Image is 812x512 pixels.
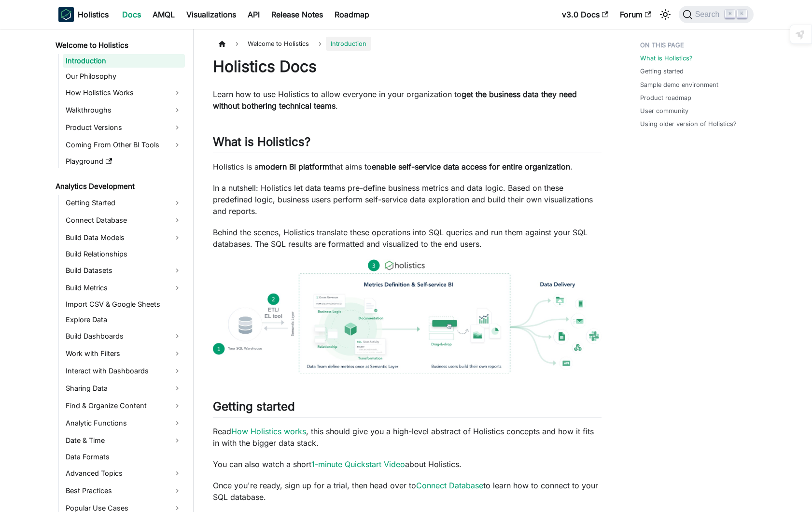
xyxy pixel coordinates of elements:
span: Search [692,10,726,19]
span: Introduction [326,37,371,51]
a: User community [640,106,688,115]
strong: enable self-service data access for entire organization [372,162,570,171]
kbd: K [737,10,747,18]
p: In a nutshell: Holistics let data teams pre-define business metrics and data logic. Based on thes... [213,182,602,217]
a: Introduction [63,54,185,68]
nav: Breadcrumbs [213,37,602,51]
a: Product Versions [63,120,185,135]
a: Explore Data [63,313,185,327]
p: Holistics is a that aims to . [213,161,602,172]
a: Connect Database [416,481,483,490]
a: What is Holistics? [640,54,693,63]
h1: Holistics Docs [213,57,602,76]
strong: modern BI platform [259,162,329,171]
a: Product roadmap [640,93,691,102]
a: Connect Database [63,213,185,228]
a: Forum [614,7,657,22]
a: API [242,7,266,22]
a: Analytic Functions [63,415,185,431]
a: Interact with Dashboards [63,363,185,379]
a: Best Practices [63,483,185,498]
button: Search (Command+K) [679,6,754,23]
img: How Holistics fits in your Data Stack [213,259,602,373]
a: HolisticsHolistics [58,7,109,22]
a: Coming From Other BI Tools [63,137,185,153]
p: Learn how to use Holistics to allow everyone in your organization to . [213,88,602,112]
a: v3.0 Docs [556,7,614,22]
a: Date & Time [63,433,185,448]
a: Docs [116,7,147,22]
img: Holistics [58,7,74,22]
kbd: ⌘ [725,10,735,18]
a: How Holistics works [231,427,306,436]
a: Using older version of Holistics? [640,119,737,128]
a: Build Data Models [63,230,185,245]
a: How Holistics Works [63,85,185,100]
a: Sample demo environment [640,80,718,89]
a: Build Relationships [63,247,185,261]
a: Playground [63,155,185,168]
a: Walkthroughs [63,102,185,118]
a: Import CSV & Google Sheets [63,298,185,311]
p: Behind the scenes, Holistics translate these operations into SQL queries and run them against you... [213,227,602,250]
a: Getting Started [63,195,185,211]
a: Analytics Development [53,180,185,193]
a: Advanced Topics [63,466,185,481]
p: You can also watch a short about Holistics. [213,458,602,470]
a: AMQL [147,7,181,22]
h2: What is Holistics? [213,135,602,153]
a: Welcome to Holistics [53,39,185,52]
a: Build Datasets [63,263,185,278]
nav: Docs sidebar [49,29,194,512]
p: Read , this should give you a high-level abstract of Holistics concepts and how it fits in with t... [213,426,602,449]
a: Roadmap [329,7,375,22]
a: 1-minute Quickstart Video [311,459,405,469]
span: Welcome to Holistics [243,37,314,51]
a: Data Formats [63,450,185,464]
p: Once you're ready, sign up for a trial, then head over to to learn how to connect to your SQL dat... [213,480,602,503]
a: Release Notes [266,7,329,22]
b: Holistics [78,9,109,20]
a: Build Metrics [63,280,185,296]
a: Sharing Data [63,381,185,396]
a: Work with Filters [63,346,185,361]
a: Getting started [640,67,684,76]
a: Our Philosophy [63,70,185,83]
a: Build Dashboards [63,328,185,344]
button: Switch between dark and light mode (currently light mode) [658,7,673,22]
a: Home page [213,37,231,51]
a: Find & Organize Content [63,398,185,413]
a: Visualizations [181,7,242,22]
h2: Getting started [213,399,602,418]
